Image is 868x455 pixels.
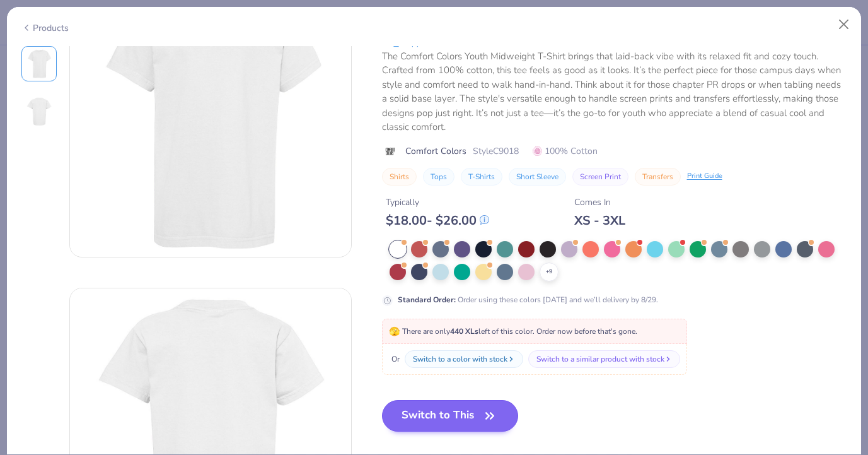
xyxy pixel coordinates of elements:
[405,145,466,158] span: Comfort Colors
[413,353,507,365] div: Switch to a color with stock
[546,268,552,276] span: + 9
[536,353,664,365] div: Switch to a similar product with stock
[389,326,400,338] span: 🫣
[687,171,722,182] div: Print Guide
[382,168,417,186] button: Shirts
[473,145,519,158] span: Style C9018
[24,49,54,79] img: Front
[574,213,625,228] div: XS - 3XL
[574,196,625,209] div: Comes In
[389,326,637,336] span: There are only left of this color. Order now before that's gone.
[398,294,658,305] div: Order using these colors [DATE] and we’ll delivery by 8/29.
[382,49,847,134] div: The Comfort Colors Youth Midweight T-Shirt brings that laid-back vibe with its relaxed fit and co...
[832,13,856,37] button: Close
[405,350,523,368] button: Switch to a color with stock
[423,168,454,186] button: Tops
[386,196,489,209] div: Typically
[24,97,54,127] img: Back
[398,295,456,305] strong: Standard Order :
[509,168,566,186] button: Short Sleeve
[572,168,628,186] button: Screen Print
[461,168,502,186] button: T-Shirts
[21,21,69,35] div: Products
[450,326,478,336] strong: 440 XLs
[528,350,680,368] button: Switch to a similar product with stock
[533,145,598,158] span: 100% Cotton
[382,400,519,432] button: Switch to This
[635,168,681,186] button: Transfers
[386,213,489,228] div: $ 18.00 - $ 26.00
[382,146,399,157] img: brand logo
[389,353,400,365] span: Or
